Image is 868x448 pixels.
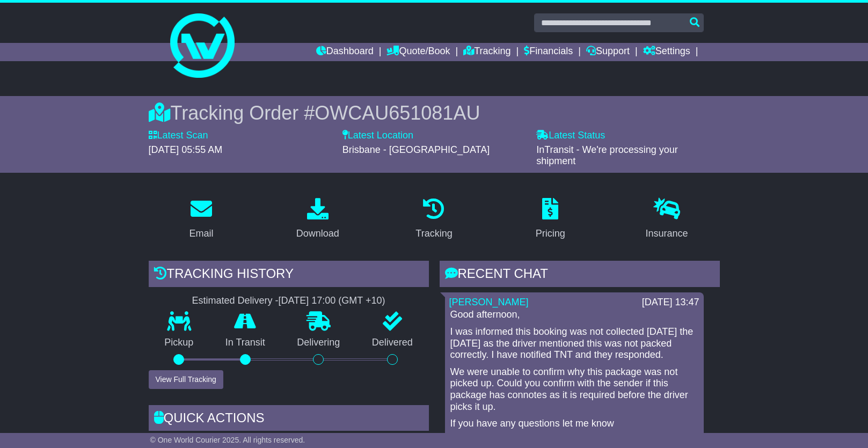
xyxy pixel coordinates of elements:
a: Tracking [409,194,459,245]
button: View Full Tracking [149,370,223,389]
span: © One World Courier 2025. All rights reserved. [150,436,305,444]
p: Delivering [281,337,356,349]
p: Good afternoon, [450,309,698,321]
div: [DATE] 13:47 [642,297,699,309]
div: Tracking history [149,261,429,290]
div: Email [189,226,213,241]
label: Latest Location [342,130,413,142]
label: Latest Scan [149,130,208,142]
div: Tracking [415,226,452,241]
a: Financials [524,43,573,61]
a: Dashboard [316,43,374,61]
div: Tracking Order # [149,101,720,124]
a: Settings [643,43,690,61]
span: InTransit - We're processing your shipment [536,144,678,167]
a: Support [586,43,630,61]
a: Download [289,194,346,245]
div: [DATE] 17:00 (GMT +10) [279,295,385,307]
p: We were unable to confirm why this package was not picked up. Could you confirm with the sender i... [450,366,698,413]
a: Pricing [529,194,572,245]
div: Download [296,226,339,241]
div: Pricing [536,226,565,241]
span: OWCAU651081AU [315,102,480,124]
a: Tracking [463,43,510,61]
p: Pickup [149,337,210,349]
label: Latest Status [536,130,605,142]
span: Brisbane - [GEOGRAPHIC_DATA] [342,144,490,155]
div: Insurance [646,226,688,241]
p: Delivered [356,337,429,349]
p: I was informed this booking was not collected [DATE] the [DATE] as the driver mentioned this was ... [450,326,698,361]
span: [DATE] 05:55 AM [149,144,223,155]
div: Quick Actions [149,405,429,434]
a: Insurance [639,194,695,245]
div: RECENT CHAT [440,261,720,290]
a: Quote/Book [386,43,450,61]
div: Estimated Delivery - [149,295,429,307]
p: If you have any questions let me know [450,418,698,430]
p: In Transit [209,337,281,349]
a: Email [182,194,220,245]
a: [PERSON_NAME] [449,297,529,307]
